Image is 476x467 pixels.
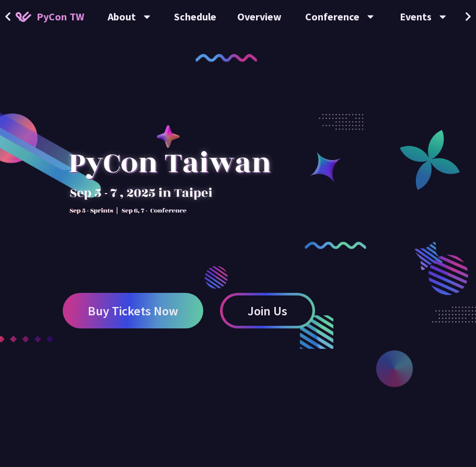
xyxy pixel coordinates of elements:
[37,9,84,25] span: PyCon TW
[16,12,31,22] img: Home icon of PyCon TW 2025
[220,293,315,328] a: Join Us
[195,54,257,62] img: curly-1.ebdbada.png
[248,304,287,317] span: Join Us
[305,242,366,249] img: curly-2.e802c9f.png
[88,304,178,317] span: Buy Tickets Now
[63,293,203,328] a: Buy Tickets Now
[5,4,95,30] a: PyCon TW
